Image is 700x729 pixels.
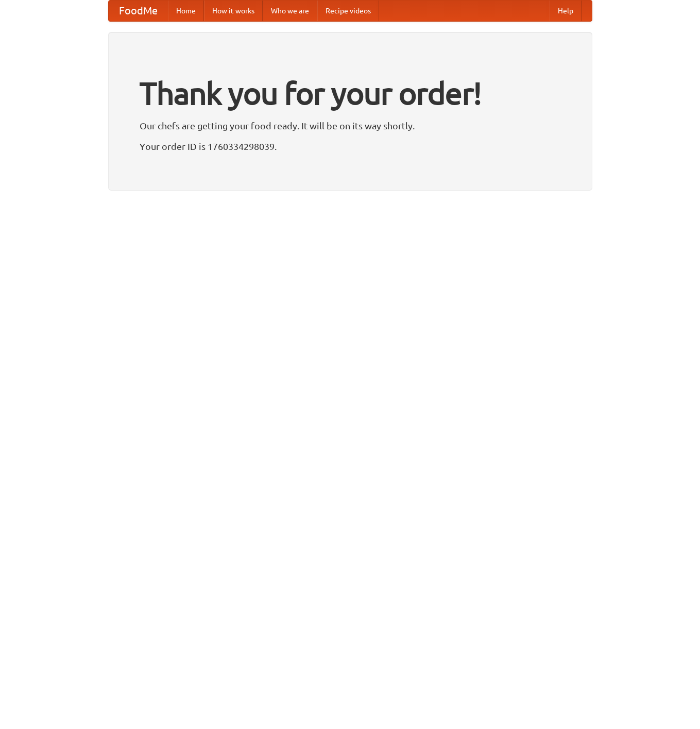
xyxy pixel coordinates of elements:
p: Your order ID is 1760334298039. [140,139,561,154]
a: Help [550,1,582,21]
h1: Thank you for your order! [140,69,561,118]
a: Recipe videos [317,1,379,21]
a: FoodMe [109,1,168,21]
p: Our chefs are getting your food ready. It will be on its way shortly. [140,118,561,133]
a: How it works [204,1,263,21]
a: Home [168,1,204,21]
a: Who we are [263,1,317,21]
